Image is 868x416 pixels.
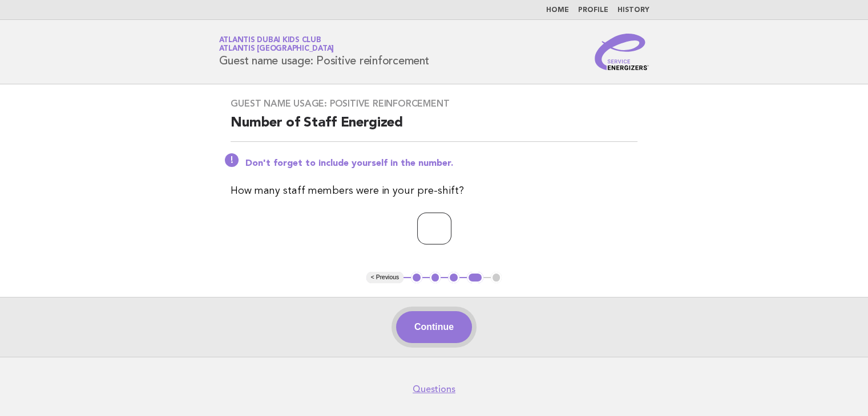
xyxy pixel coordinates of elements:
button: 2 [430,272,441,283]
a: Profile [578,7,608,14]
button: < Previous [366,272,403,283]
h3: Guest name usage: Positive reinforcement [231,98,637,109]
button: 1 [411,272,422,283]
button: Continue [396,311,472,343]
a: Questions [413,384,455,395]
p: Don't forget to include yourself in the number. [245,158,637,169]
button: 3 [448,272,459,283]
a: History [617,7,649,14]
h2: Number of Staff Energized [231,114,637,142]
p: How many staff members were in your pre-shift? [231,183,637,199]
a: Home [546,7,569,14]
button: 4 [467,272,483,283]
span: Atlantis [GEOGRAPHIC_DATA] [219,46,334,53]
a: Atlantis Dubai Kids ClubAtlantis [GEOGRAPHIC_DATA] [219,36,334,52]
img: Service Energizers [595,34,649,70]
h1: Guest name usage: Positive reinforcement [219,37,429,67]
